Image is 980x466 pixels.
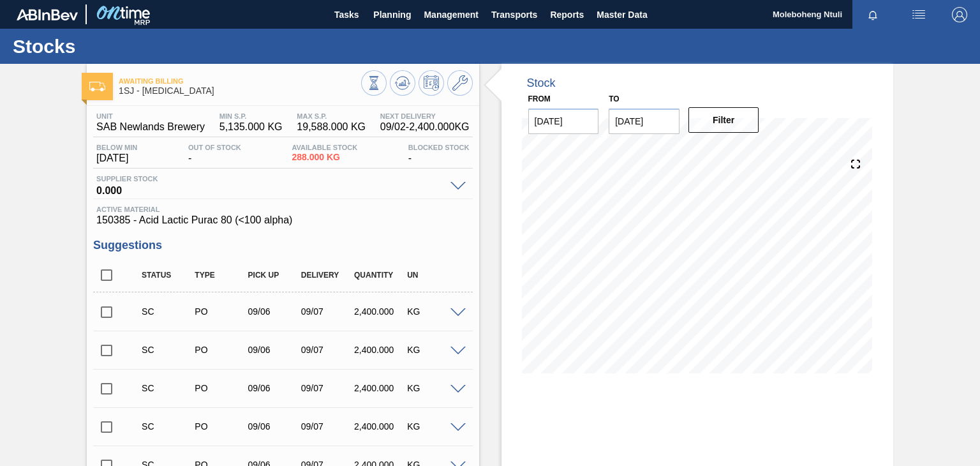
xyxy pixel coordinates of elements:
[119,86,360,96] span: 1SJ - Lactic Acid
[298,345,356,355] div: 09/07/2025
[292,153,357,162] span: 288.000 KG
[191,271,249,280] div: Type
[405,144,473,164] div: -
[93,239,472,252] h3: Suggestions
[245,271,303,280] div: Pick up
[952,7,967,22] img: Logout
[96,153,137,164] span: [DATE]
[404,345,462,355] div: KG
[609,109,679,134] input: mm/dd/yyyy
[245,421,303,432] div: 09/06/2025
[96,183,443,195] span: 0.000
[609,94,619,103] label: to
[298,306,356,317] div: 09/07/2025
[138,421,197,432] div: Suggestion Created
[597,7,647,22] span: Master Data
[491,7,537,22] span: Transports
[527,77,556,90] div: Stock
[404,271,462,280] div: UN
[351,383,409,393] div: 2,400.000
[911,7,926,22] img: userActions
[351,345,409,355] div: 2,400.000
[298,421,356,432] div: 09/07/2025
[219,112,283,120] span: MIN S.P.
[185,144,244,164] div: -
[361,70,387,96] button: Stocks Overview
[404,306,462,317] div: KG
[351,306,409,317] div: 2,400.000
[297,112,366,120] span: MAX S.P.
[138,271,197,280] div: Status
[96,206,469,213] span: Active Material
[373,7,411,22] span: Planning
[96,144,137,151] span: Below Min
[191,306,249,317] div: Purchase order
[245,345,303,355] div: 09/06/2025
[191,421,249,432] div: Purchase order
[138,306,197,317] div: Suggestion Created
[96,214,469,226] span: 150385 - Acid Lactic Purac 80 (<100 alpha)
[96,175,443,183] span: Supplier Stock
[550,7,584,22] span: Reports
[96,112,205,120] span: Unit
[17,9,78,20] img: TNhmsLtSVTkK8tSr43FrP2fwEKptu5GPRR3wAAAABJRU5ErkJggg==
[245,383,303,393] div: 09/06/2025
[298,271,356,280] div: Delivery
[188,144,241,151] span: Out Of Stock
[380,121,470,133] span: 09/02 - 2,400.000 KG
[297,121,366,133] span: 19,588.000 KG
[138,345,197,355] div: Suggestion Created
[219,121,283,133] span: 5,135.000 KG
[298,383,356,393] div: 09/07/2025
[332,7,360,22] span: Tasks
[119,77,360,85] span: Awaiting Billing
[852,6,893,24] button: Notifications
[245,306,303,317] div: 09/06/2025
[404,421,462,432] div: KG
[96,121,205,133] span: SAB Newlands Brewery
[138,383,197,393] div: Suggestion Created
[408,144,470,151] span: Blocked Stock
[191,383,249,393] div: Purchase order
[688,107,759,133] button: Filter
[351,271,409,280] div: Quantity
[419,70,444,96] button: Schedule Inventory
[13,39,239,54] h1: Stocks
[528,94,551,103] label: From
[351,421,409,432] div: 2,400.000
[424,7,479,22] span: Management
[528,109,599,134] input: mm/dd/yyyy
[191,345,249,355] div: Purchase order
[89,82,105,91] img: Ícone
[404,383,462,393] div: KG
[380,112,470,120] span: Next Delivery
[390,70,415,96] button: Update Chart
[292,144,357,151] span: Available Stock
[447,70,473,96] button: Go to Master Data / General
